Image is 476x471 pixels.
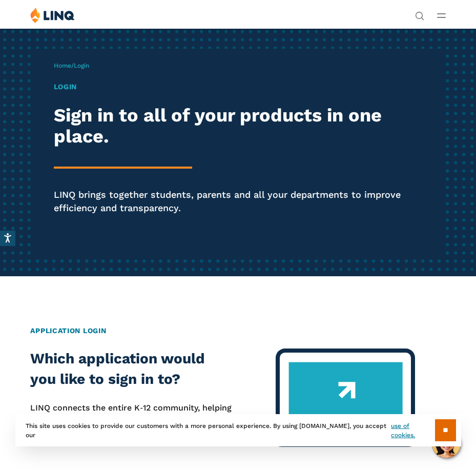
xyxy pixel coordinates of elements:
[391,421,434,440] a: use of cookies.
[415,10,424,19] button: Open Search Bar
[54,81,423,92] h1: Login
[437,10,446,21] button: Open Main Menu
[30,402,232,427] p: LINQ connects the entire K‑12 community, helping your district to work far more efficiently.
[30,7,75,23] img: LINQ | K‑12 Software
[54,62,71,69] a: Home
[415,7,424,19] nav: Utility Navigation
[54,105,423,148] h2: Sign in to all of your products in one place.
[74,62,89,69] span: Login
[15,414,461,446] div: This site uses cookies to provide our customers with a more personal experience. By using [DOMAIN...
[30,325,445,336] h2: Application Login
[54,62,89,69] span: /
[54,188,423,214] p: LINQ brings together students, parents and all your departments to improve efficiency and transpa...
[30,349,232,390] h2: Which application would you like to sign in to?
